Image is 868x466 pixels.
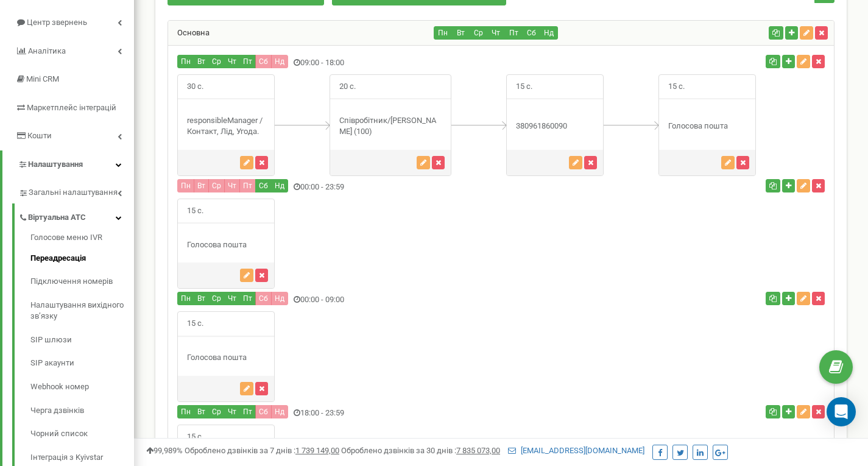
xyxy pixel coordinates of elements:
[28,160,83,169] span: Налаштування
[168,292,612,308] div: 00:00 - 09:00
[178,115,274,138] div: responsibleManager / Контакт, Лід, Угода.
[178,352,274,364] div: Голосова пошта
[178,425,213,449] span: 15 с.
[177,405,194,418] button: Пн
[239,55,256,68] button: Пт
[194,179,209,192] button: Вт
[30,422,134,446] a: Чорний список
[341,446,500,455] span: Оброблено дзвінків за 30 днів :
[30,328,134,352] a: SIP шлюзи
[178,312,213,336] span: 15 с.
[177,179,194,192] button: Пн
[224,179,240,192] button: Чт
[255,55,272,68] button: Сб
[168,28,210,37] a: Основна
[827,397,856,426] div: Open Intercom Messenger
[271,405,288,418] button: Нд
[504,26,523,40] button: Пт
[208,55,225,68] button: Ср
[239,292,256,305] button: Пт
[224,292,240,305] button: Чт
[487,26,505,40] button: Чт
[469,26,487,40] button: Ср
[185,446,339,455] span: Оброблено дзвінків за 7 днів :
[208,292,225,305] button: Ср
[178,199,213,223] span: 15 с.
[508,446,644,455] a: [EMAIL_ADDRESS][DOMAIN_NAME]
[2,150,134,179] a: Налаштування
[255,179,272,192] button: Сб
[255,292,272,305] button: Сб
[168,405,612,422] div: 18:00 - 23:59
[239,405,256,418] button: Пт
[30,232,134,247] a: Голосове меню IVR
[295,446,339,455] u: 1 739 149,00
[522,26,540,40] button: Сб
[330,75,365,99] span: 20 с.
[271,179,288,192] button: Нд
[18,203,134,228] a: Віртуальна АТС
[224,405,240,418] button: Чт
[177,55,194,68] button: Пн
[194,405,209,418] button: Вт
[271,55,288,68] button: Нд
[30,375,134,399] a: Webhook номер
[177,292,194,305] button: Пн
[29,187,118,199] span: Загальні налаштування
[27,18,87,27] span: Центр звернень
[194,292,209,305] button: Вт
[456,446,500,455] u: 7 835 073,00
[30,247,134,270] a: Переадресація
[168,179,612,196] div: 00:00 - 23:59
[178,75,213,99] span: 30 с.
[271,292,288,305] button: Нд
[208,405,225,418] button: Ср
[239,179,256,192] button: Пт
[18,178,134,203] a: Загальні налаштування
[659,75,694,99] span: 15 с.
[659,121,755,132] div: Голосова пошта
[30,270,134,294] a: Підключення номерів
[27,103,116,112] span: Маркетплейс інтеграцій
[208,179,225,192] button: Ср
[255,405,272,418] button: Сб
[507,121,603,132] div: 380961860090
[26,74,59,83] span: Mini CRM
[168,55,612,71] div: 09:00 - 18:00
[30,399,134,423] a: Черга дзвінків
[507,75,542,99] span: 15 с.
[330,115,451,138] div: Співробітник/[PERSON_NAME] (100)
[28,46,66,55] span: Аналiтика
[451,26,470,40] button: Вт
[30,294,134,328] a: Налаштування вихідного зв’язку
[224,55,240,68] button: Чт
[27,131,52,140] span: Кошти
[28,212,86,224] span: Віртуальна АТС
[434,26,452,40] button: Пн
[146,446,183,455] span: 99,989%
[540,26,558,40] button: Нд
[194,55,209,68] button: Вт
[178,239,274,251] div: Голосова пошта
[30,351,134,375] a: SIP акаунти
